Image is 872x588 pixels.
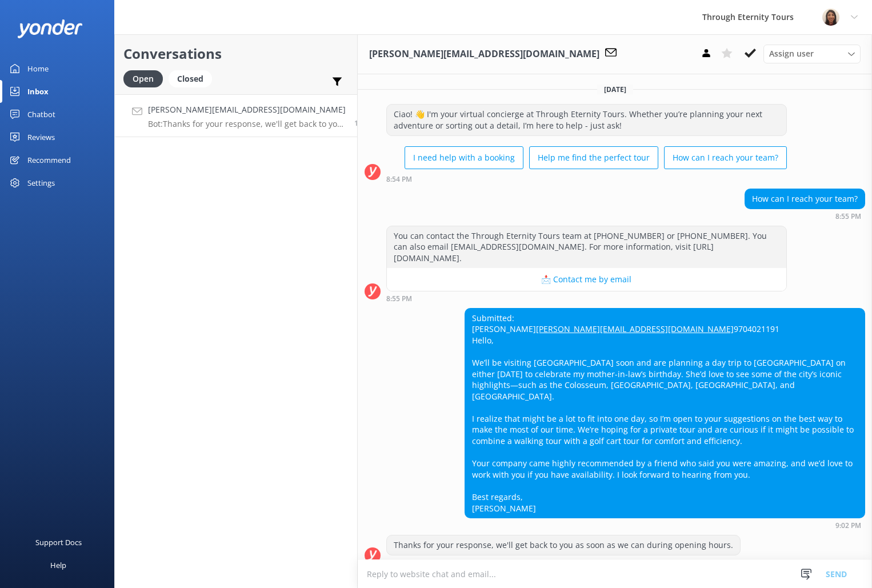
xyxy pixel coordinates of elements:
[745,189,865,209] div: How can I reach your team?
[536,323,734,334] a: [PERSON_NAME][EMAIL_ADDRESS][DOMAIN_NAME]
[369,47,599,62] h3: [PERSON_NAME][EMAIL_ADDRESS][DOMAIN_NAME]
[763,45,861,63] div: Assign User
[405,146,523,169] button: I need help with a booking
[597,85,633,94] span: [DATE]
[465,521,865,529] div: Aug 21 2025 09:02pm (UTC +02:00) Europe/Amsterdam
[769,47,814,60] span: Assign user
[123,72,169,85] a: Open
[835,213,861,220] strong: 8:55 PM
[27,149,71,171] div: Recommend
[386,176,412,183] strong: 8:54 PM
[27,171,55,194] div: Settings
[387,268,786,291] button: 📩 Contact me by email
[17,19,83,38] img: yonder-white-logo.png
[386,558,741,566] div: Aug 21 2025 09:03pm (UTC +02:00) Europe/Amsterdam
[27,103,55,126] div: Chatbot
[745,212,865,220] div: Aug 21 2025 08:55pm (UTC +02:00) Europe/Amsterdam
[35,531,82,554] div: Support Docs
[387,226,786,268] div: You can contact the Through Eternity Tours team at [PHONE_NUMBER] or [PHONE_NUMBER]. You can also...
[148,119,346,129] p: Bot: Thanks for your response, we'll get back to you as soon as we can during opening hours.
[27,80,49,103] div: Inbox
[123,70,163,87] div: Open
[529,146,658,169] button: Help me find the perfect tour
[27,126,55,149] div: Reviews
[50,554,66,577] div: Help
[822,9,839,26] img: 725-1755267273.png
[354,118,367,128] span: Aug 21 2025 09:02pm (UTC +02:00) Europe/Amsterdam
[386,175,787,183] div: Aug 21 2025 08:54pm (UTC +02:00) Europe/Amsterdam
[387,535,740,555] div: Thanks for your response, we'll get back to you as soon as we can during opening hours.
[169,72,218,85] a: Closed
[386,295,412,302] strong: 8:55 PM
[664,146,787,169] button: How can I reach your team?
[27,57,49,80] div: Home
[148,103,346,116] h4: [PERSON_NAME][EMAIL_ADDRESS][DOMAIN_NAME]
[386,294,787,302] div: Aug 21 2025 08:55pm (UTC +02:00) Europe/Amsterdam
[387,105,786,135] div: Ciao! 👋 I'm your virtual concierge at Through Eternity Tours. Whether you’re planning your next a...
[169,70,212,87] div: Closed
[835,522,861,529] strong: 9:02 PM
[465,309,865,518] div: Submitted: [PERSON_NAME] 9704021191 Hello, We’ll be visiting [GEOGRAPHIC_DATA] soon and are plann...
[115,94,357,137] a: [PERSON_NAME][EMAIL_ADDRESS][DOMAIN_NAME]Bot:Thanks for your response, we'll get back to you as s...
[123,43,349,65] h2: Conversations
